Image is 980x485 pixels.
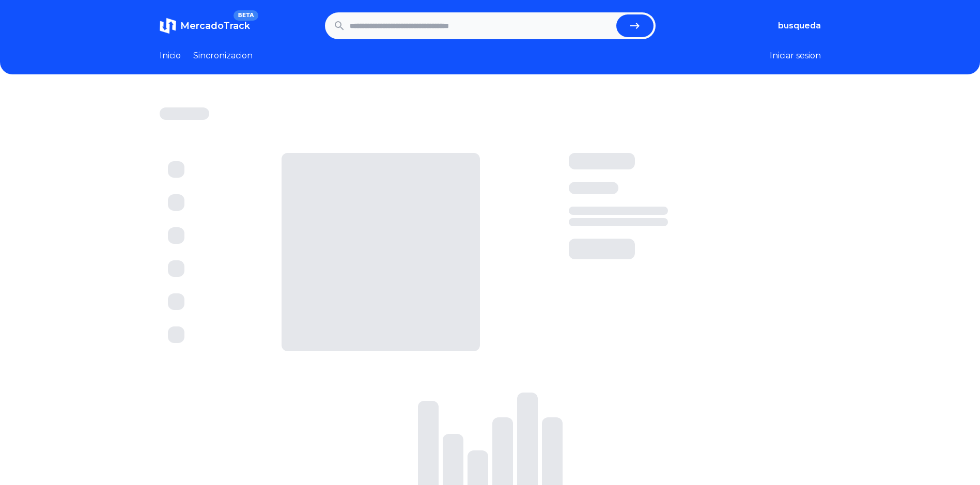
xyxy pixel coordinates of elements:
[160,18,250,34] a: MercadoTrackBETA
[160,18,176,34] img: MercadoTrack
[160,50,181,62] a: Inicio
[234,10,258,21] span: BETA
[778,20,821,32] button: busqueda
[770,50,821,62] button: Iniciar sesion
[193,50,253,62] a: Sincronizacion
[180,20,250,32] span: MercadoTrack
